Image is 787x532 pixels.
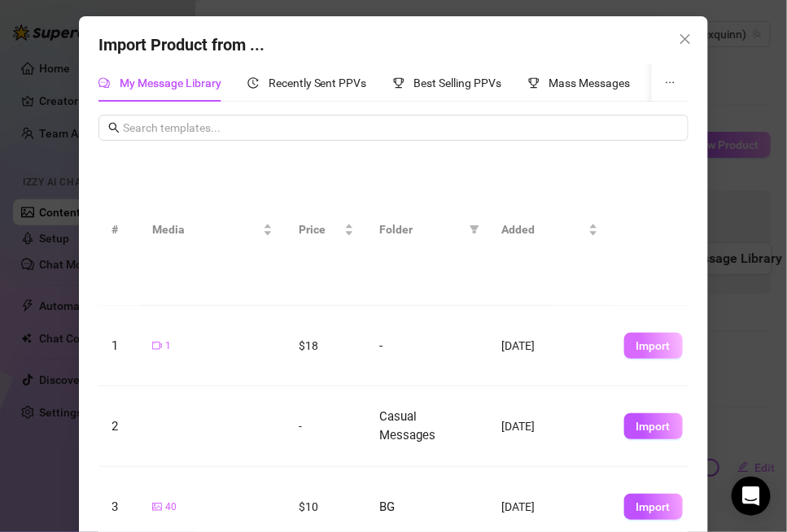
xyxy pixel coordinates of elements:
[489,154,611,306] th: Added
[111,419,118,434] span: 2
[123,119,680,137] input: Search templates...
[165,338,171,354] span: 1
[636,500,671,513] span: Import
[111,499,118,514] span: 3
[98,154,139,306] th: #
[286,386,367,467] td: -
[732,477,771,516] div: Open Intercom Messenger
[247,77,259,89] span: history
[549,76,631,89] span: Mass Messages
[470,225,479,234] span: filter
[380,338,383,353] span: -
[502,220,585,238] span: Added
[489,306,611,386] td: [DATE]
[393,77,404,89] span: trophy
[152,502,162,512] span: picture
[380,499,396,514] span: BG
[636,339,671,352] span: Import
[489,386,611,467] td: [DATE]
[652,64,689,102] button: ellipsis
[672,33,698,46] span: Close
[624,413,683,439] button: Import
[286,306,367,386] td: $18
[152,341,162,351] span: video-camera
[120,76,221,89] span: My Message Library
[98,35,265,55] span: Import Product from ...
[414,76,502,89] span: Best Selling PPVs
[679,33,692,46] span: close
[624,333,683,359] button: Import
[665,77,676,88] span: ellipsis
[299,220,341,238] span: Price
[624,494,683,520] button: Import
[286,154,367,306] th: Price
[165,499,177,515] span: 40
[380,220,463,238] span: Folder
[269,76,367,89] span: Recently Sent PPVs
[111,338,118,353] span: 1
[528,77,540,89] span: trophy
[152,220,260,238] span: Media
[636,420,671,433] span: Import
[139,154,286,306] th: Media
[108,122,120,133] span: search
[380,409,436,443] span: Casual Messages
[98,77,110,89] span: comment
[672,26,698,52] button: Close
[466,217,483,242] span: filter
